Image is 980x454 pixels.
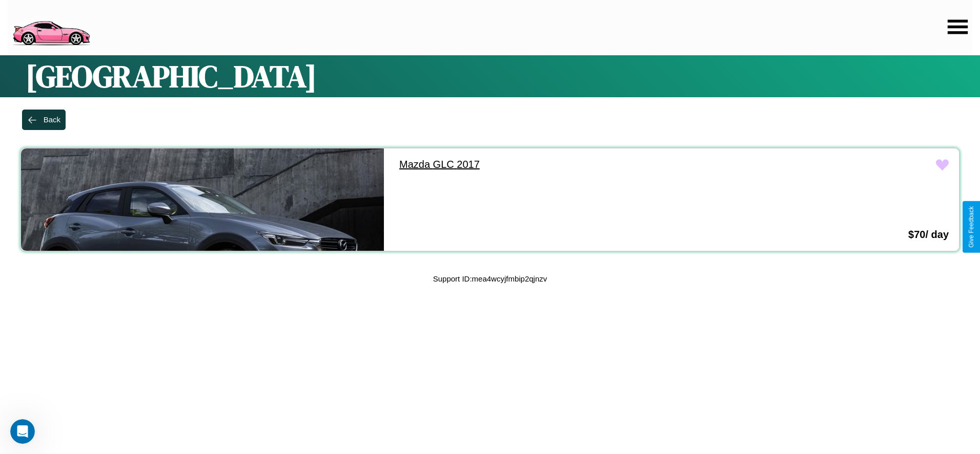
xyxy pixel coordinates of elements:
div: Give Feedback [968,206,975,248]
iframe: Intercom live chat [10,419,35,444]
button: Back [22,110,66,130]
div: Back [44,115,60,124]
p: Support ID: mea4wcyjfmbip2qjnzv [433,272,547,286]
a: Mazda GLC 2017 [389,148,752,181]
h1: [GEOGRAPHIC_DATA] [26,55,954,97]
img: logo [8,5,94,48]
h3: $ 70 / day [908,229,949,241]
